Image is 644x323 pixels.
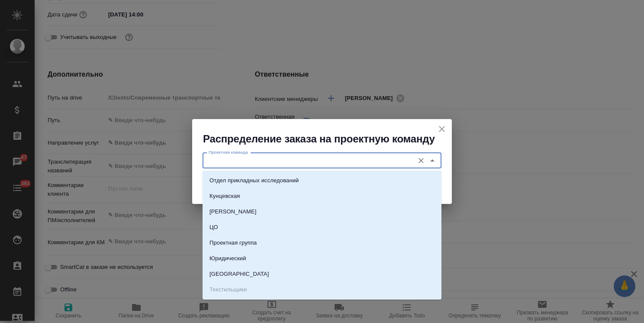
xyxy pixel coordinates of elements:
[209,176,299,185] p: Отдел прикладных исследований
[209,270,269,278] p: [GEOGRAPHIC_DATA]
[209,254,246,263] p: Юридический
[203,132,452,146] h2: Распределение заказа на проектную команду
[209,239,257,247] p: Проектная группа
[209,192,240,200] p: Кунцевская
[415,155,427,167] button: Очистить
[426,155,438,167] button: Close
[209,207,257,216] p: [PERSON_NAME]
[435,123,448,136] button: close
[209,223,218,232] p: ЦО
